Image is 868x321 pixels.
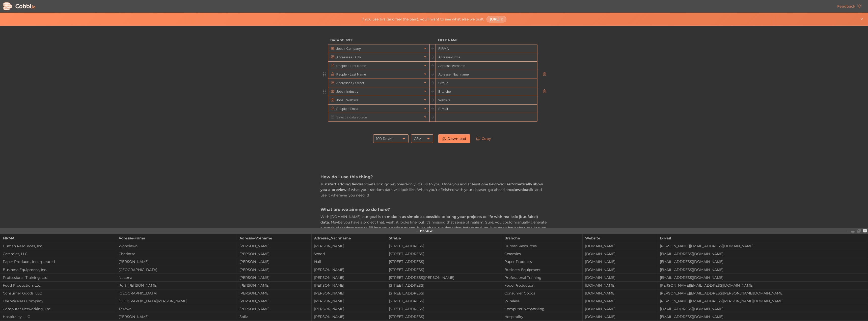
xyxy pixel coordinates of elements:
span: [URL] [490,17,500,21]
div: Adresse-Firma [119,234,234,242]
p: Just above! Click, go keyboard-only, it's up to you. Once you add at least one field, of what you... [320,181,548,198]
div: [STREET_ADDRESS] [386,291,502,295]
input: Select a data source [335,79,422,87]
div: Professional Training [502,276,582,280]
div: Charlotte [116,252,237,256]
div: [PERSON_NAME] [237,260,311,264]
div: [EMAIL_ADDRESS][DOMAIN_NAME] [657,307,868,311]
input: Select a data source [335,113,422,121]
div: [STREET_ADDRESS] [386,315,502,319]
div: [EMAIL_ADDRESS][DOMAIN_NAME] [657,252,868,256]
div: [DOMAIN_NAME] [583,299,657,303]
h3: What are we aiming to do here? [320,207,548,212]
strong: make it as simple as possible to bring your projects to life with realistic (but fake!) data [320,214,538,225]
div: Business Equipment [502,268,582,272]
a: [URL] [486,16,507,22]
a: Download [438,134,470,143]
div: Computer Networking [502,307,582,311]
div: [STREET_ADDRESS] [386,283,502,287]
div: Human Resources, Inc. [0,244,116,248]
div: Professional Training, Ltd. [0,276,116,280]
h3: Field Name [436,36,537,44]
div: [PERSON_NAME] [237,244,311,248]
div: [PERSON_NAME] [116,260,237,264]
div: [PERSON_NAME] [237,307,311,311]
div: [STREET_ADDRESS] [386,260,502,264]
div: [STREET_ADDRESS] [386,252,502,256]
div: [PERSON_NAME] [237,276,311,280]
div: Adresse_Nachname [314,234,384,242]
div: [PERSON_NAME] [116,315,237,319]
div: [GEOGRAPHIC_DATA] [116,291,237,295]
div: [DOMAIN_NAME] [583,252,657,256]
input: Select a data source [335,105,422,113]
input: Select a data source [335,62,422,70]
div: Branche [504,234,580,242]
input: Select a data source [335,70,422,79]
input: Select a data source [335,53,422,61]
div: [STREET_ADDRESS] [386,307,502,311]
div: E-Mail [660,234,865,242]
div: [PERSON_NAME] [237,299,311,303]
strong: download [512,187,531,192]
a: Copy [473,134,495,143]
div: [PERSON_NAME] [237,252,311,256]
div: [PERSON_NAME] [237,283,311,287]
input: Select a data source [335,44,422,53]
a: Feedback [833,2,865,11]
div: Ceramics [502,252,582,256]
div: [STREET_ADDRESS][PERSON_NAME] [386,276,502,280]
div: [STREET_ADDRESS] [386,244,502,248]
div: [DOMAIN_NAME] [583,315,657,319]
div: Hospitality, LLC [0,315,116,319]
div: PREVIEW [420,230,432,233]
div: [PERSON_NAME] [312,299,386,303]
div: [PERSON_NAME][EMAIL_ADDRESS][DOMAIN_NAME] [657,283,868,287]
div: [GEOGRAPHIC_DATA] [116,268,237,272]
div: [STREET_ADDRESS] [386,299,502,303]
div: Straße [389,234,499,242]
div: [DOMAIN_NAME] [583,291,657,295]
div: Tazewell [116,307,237,311]
div: Business Equipment, Inc. [0,268,116,272]
div: [PERSON_NAME] [237,268,311,272]
div: [EMAIL_ADDRESS][DOMAIN_NAME] [657,276,868,280]
div: [PERSON_NAME] [312,283,386,287]
div: [PERSON_NAME][EMAIL_ADDRESS][DOMAIN_NAME] [657,244,868,248]
div: [DOMAIN_NAME] [583,244,657,248]
div: FIRMA [3,234,113,242]
div: Website [585,234,655,242]
div: Computer Networking, Ltd. [0,307,116,311]
div: Paper Products [502,260,582,264]
div: [EMAIL_ADDRESS][DOMAIN_NAME] [657,260,868,264]
div: Nocona [116,276,237,280]
div: [PERSON_NAME] [237,291,311,295]
div: Wireless [502,299,582,303]
div: 100 Rows [376,134,392,143]
div: [PERSON_NAME] [312,268,386,272]
div: Hospitality [502,315,582,319]
div: [PERSON_NAME] [312,244,386,248]
h3: Data Source [328,36,430,44]
button: Close banner [859,16,865,22]
div: Paper Products, Incorporated [0,260,116,264]
div: Sofia [237,315,311,319]
div: CSV [414,134,421,143]
div: Wood [312,252,386,256]
div: Consumer Goods, LLC [0,291,116,295]
div: Ceramics, LLC [0,252,116,256]
div: [PERSON_NAME][EMAIL_ADDRESS][PERSON_NAME][DOMAIN_NAME] [657,299,868,303]
strong: start adding fields [328,182,362,186]
div: [PERSON_NAME] [312,307,386,311]
div: Woodlawn [116,244,237,248]
div: Port [PERSON_NAME] [116,283,237,287]
div: Human Resources [502,244,582,248]
div: [EMAIL_ADDRESS][DOMAIN_NAME] [657,268,868,272]
div: [PERSON_NAME] [312,276,386,280]
div: [PERSON_NAME][EMAIL_ADDRESS][PERSON_NAME][DOMAIN_NAME] [657,291,868,295]
div: [STREET_ADDRESS] [386,268,502,272]
div: [EMAIL_ADDRESS][DOMAIN_NAME] [657,315,868,319]
div: Consumer Goods [502,291,582,295]
div: [DOMAIN_NAME] [583,283,657,287]
div: [GEOGRAPHIC_DATA][PERSON_NAME] [116,299,237,303]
